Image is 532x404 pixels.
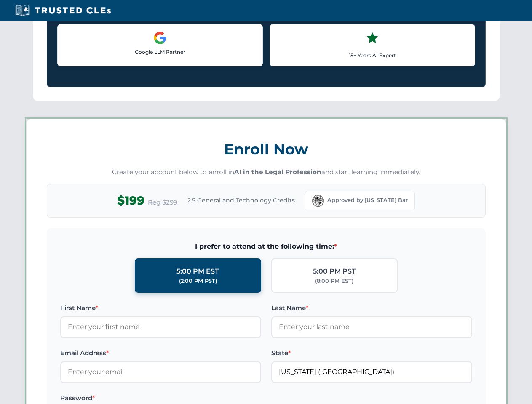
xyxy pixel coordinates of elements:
span: Reg $299 [148,197,177,207]
strong: AI in the Legal Profession [234,168,321,176]
label: First Name [60,303,261,313]
div: 5:00 PM EST [176,266,219,277]
img: Trusted CLEs [13,4,113,17]
p: 15+ Years AI Expert [277,51,468,59]
div: 5:00 PM PST [313,266,356,277]
span: Approved by [US_STATE] Bar [327,196,408,205]
input: Enter your email [60,361,261,383]
span: 2.5 General and Technology Credits [187,196,295,205]
input: Enter your first name [60,316,261,338]
div: (2:00 PM PST) [179,277,217,285]
img: Google [153,31,167,45]
span: $199 [117,191,144,210]
div: (8:00 PM EST) [315,277,353,285]
img: Florida Bar [312,195,324,207]
label: Password [60,393,261,403]
input: Florida (FL) [271,361,472,383]
p: Google LLM Partner [64,48,256,56]
label: Email Address [60,348,261,358]
label: State [271,348,472,358]
p: Create your account below to enroll in and start learning immediately. [47,167,486,177]
h3: Enroll Now [47,136,486,162]
span: I prefer to attend at the following time: [60,241,472,252]
input: Enter your last name [271,316,472,338]
label: Last Name [271,303,472,313]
